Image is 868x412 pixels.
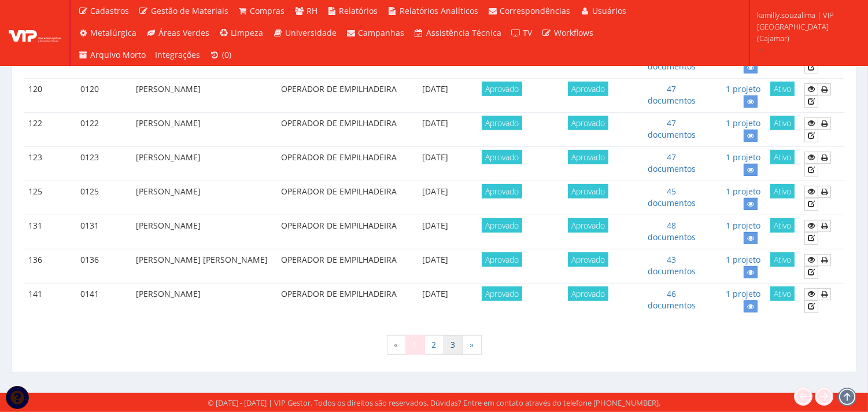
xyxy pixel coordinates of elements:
a: Universidade [268,22,342,44]
td: [DATE] [404,284,466,318]
td: 0120 [76,78,131,112]
td: [PERSON_NAME] [131,112,276,146]
td: 120 [24,78,76,112]
td: 0141 [76,284,131,318]
td: 122 [24,112,76,146]
span: Aprovado [568,218,608,233]
span: Ativo [770,252,795,267]
td: OPERADOR DE EMPILHADEIRA [276,284,404,318]
td: 141 [24,284,76,318]
a: 1 projeto [726,220,760,231]
a: 1 projeto [726,254,760,265]
span: Usuários [592,5,626,16]
a: Workflows [537,22,599,44]
td: [PERSON_NAME] [PERSON_NAME] [131,249,276,284]
span: Compras [250,5,285,16]
td: OPERADOR DE EMPILHADEIRA [276,78,404,112]
span: Aprovado [482,150,522,164]
a: 47 documentos [648,117,696,140]
span: Ativo [770,116,795,130]
span: « [387,335,406,355]
td: 0131 [76,215,131,249]
span: Workflows [554,27,593,38]
td: [PERSON_NAME] [131,284,276,318]
td: OPERADOR DE EMPILHADEIRA [276,181,404,215]
td: 0136 [76,249,131,284]
span: kamilly.souzalima | VIP [GEOGRAPHIC_DATA] (Cajamar) [757,9,853,44]
a: Metalúrgica [73,22,142,44]
span: Ativo [770,218,795,233]
span: Universidade [285,27,337,38]
td: [PERSON_NAME] [131,78,276,112]
a: Próxima » [463,335,482,355]
span: TV [523,27,533,38]
span: Aprovado [568,116,608,130]
a: Arquivo Morto [73,44,151,66]
a: 48 documentos [648,220,696,242]
td: OPERADOR DE EMPILHADEIRA [276,249,404,284]
td: OPERADOR DE EMPILHADEIRA [276,215,404,249]
a: 1 projeto [726,83,760,94]
a: 1 projeto [726,186,760,197]
span: Gestão de Materiais [151,5,228,16]
span: Ativo [770,184,795,198]
a: Campanhas [341,22,409,44]
a: Áreas Verdes [142,22,215,44]
a: Integrações [151,44,205,66]
span: Aprovado [482,116,522,130]
a: 47 documentos [648,83,696,106]
td: 0123 [76,147,131,181]
span: Aprovado [482,184,522,198]
a: 2 [424,335,444,355]
img: logo [9,24,61,42]
span: Ativo [770,150,795,164]
a: 47 documentos [648,152,696,174]
td: [DATE] [404,215,466,249]
span: Integrações [156,49,201,60]
a: Assistência Técnica [409,22,507,44]
a: 45 documentos [648,186,696,208]
td: [DATE] [404,112,466,146]
td: OPERADOR DE EMPILHADEIRA [276,112,404,146]
a: 1 projeto [726,117,760,128]
span: (0) [222,49,231,60]
td: [DATE] [404,181,466,215]
td: [PERSON_NAME] [131,181,276,215]
a: 46 documentos [648,288,696,311]
span: Limpeza [231,27,264,38]
td: [PERSON_NAME] [131,147,276,181]
span: Arquivo Morto [91,49,146,60]
span: Campanhas [359,27,405,38]
span: Relatórios [339,5,378,16]
span: Ativo [770,82,795,96]
span: Aprovado [482,218,522,233]
span: Aprovado [482,252,522,267]
td: [DATE] [404,78,466,112]
span: Aprovado [482,286,522,301]
a: (0) [205,44,237,66]
span: Aprovado [568,252,608,267]
td: 0125 [76,181,131,215]
span: Correspondências [500,5,571,16]
td: OPERADOR DE EMPILHADEIRA [276,147,404,181]
td: [DATE] [404,147,466,181]
td: [DATE] [404,249,466,284]
td: [PERSON_NAME] [131,215,276,249]
span: Áreas Verdes [158,27,209,38]
a: 40 documentos [648,49,696,72]
span: Cadastros [91,5,130,16]
span: Aprovado [568,82,608,96]
td: 125 [24,181,76,215]
a: 43 documentos [648,254,696,277]
a: Limpeza [214,22,268,44]
span: Aprovado [568,184,608,198]
span: Metalúrgica [91,27,137,38]
span: Aprovado [568,286,608,301]
span: Relatórios Analíticos [400,5,478,16]
a: 3 [444,335,463,355]
a: 1 projeto [726,288,760,299]
div: © [DATE] - [DATE] | VIP Gestor. Todos os direitos são reservados. Dúvidas? Entre em contato atrav... [208,398,660,409]
span: Assistência Técnica [426,27,501,38]
span: Aprovado [568,150,608,164]
td: 123 [24,147,76,181]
